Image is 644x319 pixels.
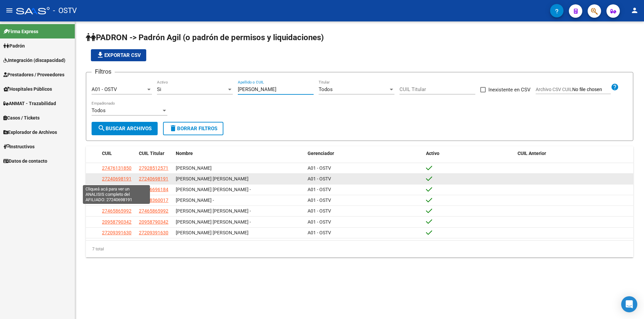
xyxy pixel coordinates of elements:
datatable-header-cell: Gerenciador [305,146,423,161]
datatable-header-cell: CUIL Anterior [515,146,633,161]
datatable-header-cell: Nombre [173,146,305,161]
button: Exportar CSV [91,49,146,61]
span: A01 - OSTV [92,86,117,92]
span: 27928512571 [139,165,168,171]
span: [PERSON_NAME] [176,165,212,171]
span: CUIL Anterior [518,151,546,156]
span: 27209391630 [139,230,168,235]
span: Exportar CSV [96,52,141,58]
span: Borrar Filtros [169,126,217,132]
span: Todos [319,86,333,92]
span: Prestadores / Proveedores [3,71,64,78]
span: - OSTV [53,3,77,18]
span: 27476131850 [102,165,131,171]
span: Si [157,86,161,92]
mat-icon: person [631,6,639,14]
span: A01 - OSTV [308,219,331,225]
mat-icon: help [611,83,619,91]
span: Inexistente en CSV [488,86,531,94]
span: Casos / Tickets [3,114,40,122]
span: 23486696184 [139,187,168,192]
span: 27240698191 [139,176,168,181]
span: 27465865992 [139,208,168,214]
mat-icon: delete [169,124,177,132]
mat-icon: menu [5,6,13,14]
datatable-header-cell: Activo [423,146,515,161]
span: 23486696184 [102,187,131,192]
span: Buscar Archivos [98,126,152,132]
span: A01 - OSTV [308,230,331,235]
span: ANMAT - Trazabilidad [3,100,56,107]
span: Archivo CSV CUIL [536,87,572,92]
span: A01 - OSTV [308,165,331,171]
mat-icon: file_download [96,51,104,59]
span: Explorador de Archivos [3,129,57,136]
span: PADRON -> Padrón Agil (o padrón de permisos y liquidaciones) [86,33,324,42]
h3: Filtros [92,67,115,76]
div: 7 total [86,241,633,257]
span: CUIL Titular [139,151,164,156]
span: [PERSON_NAME] [PERSON_NAME] [176,176,249,181]
mat-icon: search [98,124,106,132]
button: Borrar Filtros [163,122,223,135]
span: 20958790342 [139,219,168,225]
span: Datos de contacto [3,157,47,165]
span: Nombre [176,151,193,156]
button: Buscar Archivos [92,122,158,135]
datatable-header-cell: CUIL Titular [136,146,173,161]
span: [PERSON_NAME] [PERSON_NAME] - [176,219,251,225]
span: 27209391630 [102,230,131,235]
div: Open Intercom Messenger [621,296,637,312]
span: 20958790342 [102,219,131,225]
span: Activo [426,151,439,156]
span: Firma Express [3,28,38,35]
span: [PERSON_NAME] [PERSON_NAME] [176,230,249,235]
span: A01 - OSTV [308,208,331,214]
span: 27465865992 [102,208,131,214]
span: 27108360017 [139,197,168,203]
span: A01 - OSTV [308,197,331,203]
span: Instructivos [3,143,35,150]
span: Todos [92,107,106,113]
span: A01 - OSTV [308,187,331,192]
span: 27240698191 [102,176,131,181]
input: Archivo CSV CUIL [572,87,611,93]
span: Gerenciador [308,151,334,156]
span: [PERSON_NAME] [PERSON_NAME] - [176,208,251,214]
span: [PERSON_NAME] [PERSON_NAME] - [176,187,251,192]
span: A01 - OSTV [308,176,331,181]
span: Padrón [3,42,25,50]
span: CUIL [102,151,112,156]
span: 27108360017 [102,197,131,203]
span: Integración (discapacidad) [3,57,65,64]
datatable-header-cell: CUIL [99,146,136,161]
span: Hospitales Públicos [3,85,52,93]
span: [PERSON_NAME] - [176,197,214,203]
